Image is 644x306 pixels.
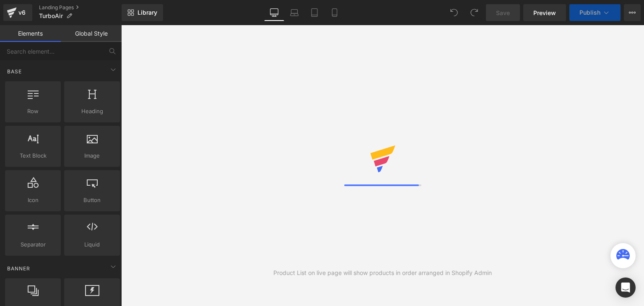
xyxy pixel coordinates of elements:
a: Mobile [325,4,345,21]
a: Tablet [304,4,325,21]
span: Publish [579,9,600,16]
span: Library [138,9,157,16]
span: Heading [67,107,117,116]
span: Image [67,151,117,160]
span: Icon [8,196,58,205]
span: Row [8,107,58,116]
a: New Library [122,4,163,21]
button: Publish [569,4,621,21]
span: Preview [533,8,556,17]
div: v6 [17,7,27,18]
span: Liquid [67,240,117,249]
span: Separator [8,240,58,249]
div: Product List on live page will show products in order arranged in Shopify Admin [273,268,492,277]
a: Desktop [264,4,284,21]
button: Undo [446,4,462,21]
a: v6 [3,4,32,21]
a: Global Style [61,25,122,42]
span: Base [6,67,23,75]
a: Preview [523,4,566,21]
button: Redo [466,4,483,21]
span: TurboAir [39,13,63,19]
div: Open Intercom Messenger [615,277,636,298]
span: Text Block [8,151,58,160]
span: Button [67,196,117,205]
span: Save [496,8,510,17]
a: Landing Pages [39,4,122,11]
button: More [624,4,641,21]
span: Banner [6,265,31,272]
a: Laptop [284,4,304,21]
